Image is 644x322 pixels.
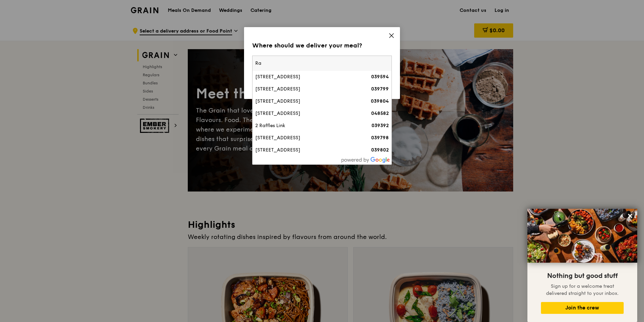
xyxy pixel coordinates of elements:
div: [STREET_ADDRESS] [255,147,356,154]
span: Nothing but good stuff [547,272,618,280]
strong: 048582 [371,110,389,116]
img: DSC07876-Edit02-Large.jpeg [527,209,637,263]
strong: 039802 [371,147,389,153]
div: [STREET_ADDRESS] [255,110,356,117]
strong: 039799 [371,86,389,92]
div: [STREET_ADDRESS] [255,74,356,80]
strong: 039594 [371,74,389,80]
span: Sign up for a welcome treat delivered straight to your inbox. [546,283,619,296]
strong: 039392 [371,123,389,128]
div: [STREET_ADDRESS] [255,135,356,141]
div: 2 Raffles Link [255,122,356,129]
button: Close [625,210,636,221]
strong: 039804 [371,98,389,104]
img: powered-by-google.60e8a832.png [341,157,390,163]
div: Where should we deliver your meal? [252,41,392,50]
strong: 039798 [371,135,389,141]
button: Join the crew [541,302,624,314]
div: [STREET_ADDRESS] [255,98,356,105]
div: [STREET_ADDRESS] [255,86,356,93]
